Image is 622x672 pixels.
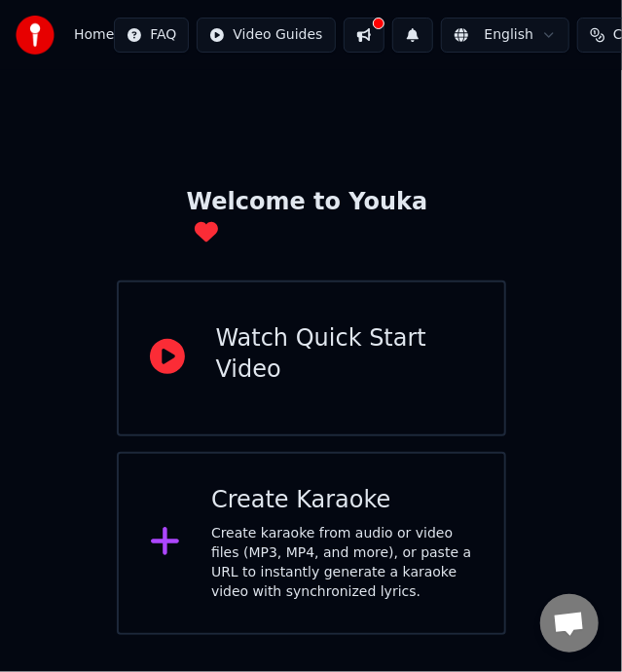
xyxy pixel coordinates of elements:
[114,18,189,53] button: FAQ
[216,323,473,386] div: Watch Quick Start Video
[211,485,473,516] div: Create Karaoke
[197,18,335,53] button: Video Guides
[74,25,114,45] nav: breadcrumb
[540,594,599,653] div: Open chat
[187,187,436,249] div: Welcome to Youka
[74,25,114,45] span: Home
[211,524,473,602] div: Create karaoke from audio or video files (MP3, MP4, and more), or paste a URL to instantly genera...
[16,16,55,55] img: youka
